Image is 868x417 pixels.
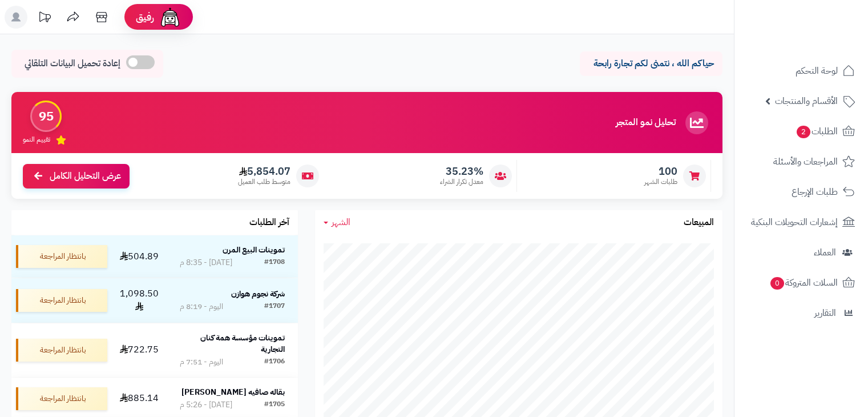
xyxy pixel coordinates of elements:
div: بانتظار المراجعة [16,289,107,312]
div: اليوم - 7:51 م [180,356,223,368]
h3: المبيعات [684,218,714,228]
div: #1706 [264,356,285,368]
strong: بقاله صافيه [PERSON_NAME] [181,386,285,398]
div: بانتظار المراجعة [16,387,107,410]
a: عرض التحليل الكامل [23,164,130,189]
p: حياكم الله ، نتمنى لكم تجارة رابحة [588,57,714,70]
span: 5,854.07 [238,165,290,178]
span: المراجعات والأسئلة [773,154,838,170]
span: 100 [644,165,677,178]
div: [DATE] - 5:26 م [180,399,232,411]
a: لوحة التحكم [741,57,861,85]
div: اليوم - 8:19 م [180,301,223,312]
span: عرض التحليل الكامل [50,170,121,183]
span: لوحة التحكم [796,63,838,79]
span: التقارير [814,305,836,321]
a: تحديثات المنصة [30,6,59,31]
div: بانتظار المراجعة [16,339,107,362]
td: 1,098.50 [112,278,167,323]
span: متوسط طلب العميل [238,177,290,187]
span: الأقسام والمنتجات [775,93,838,109]
span: رفيق [136,10,154,24]
a: الشهر [324,216,350,229]
td: 722.75 [112,323,167,377]
h3: تحليل نمو المتجر [616,118,676,128]
strong: شركة نجوم هوازن [231,288,285,300]
span: معدل تكرار الشراء [440,177,483,187]
a: الطلبات2 [741,118,861,145]
div: [DATE] - 8:35 م [180,257,232,268]
div: #1707 [264,301,285,312]
a: إشعارات التحويلات البنكية [741,209,861,236]
h3: آخر الطلبات [249,218,289,228]
span: العملاء [814,244,836,260]
strong: تموينات البيع المرن [223,244,285,256]
span: إشعارات التحويلات البنكية [751,214,838,230]
span: طلبات الشهر [644,177,677,187]
div: بانتظار المراجعة [16,245,107,268]
a: السلات المتروكة0 [741,269,861,296]
span: الشهر [332,215,350,229]
span: طلبات الإرجاع [792,184,838,200]
td: 504.89 [112,235,167,278]
div: #1705 [264,399,285,411]
a: العملاء [741,239,861,266]
img: ai-face.png [159,6,181,29]
a: المراجعات والأسئلة [741,148,861,175]
span: 0 [770,276,784,290]
a: التقارير [741,299,861,327]
a: طلبات الإرجاع [741,178,861,206]
img: logo-2.png [790,9,857,33]
span: السلات المتروكة [769,275,838,291]
span: 35.23% [440,165,483,178]
span: الطلبات [796,123,838,139]
span: تقييم النمو [23,135,50,145]
strong: تموينات مؤسسة همة كنان التجارية [200,332,285,355]
span: 2 [796,125,810,138]
span: إعادة تحميل البيانات التلقائي [25,57,120,70]
div: #1708 [264,257,285,268]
